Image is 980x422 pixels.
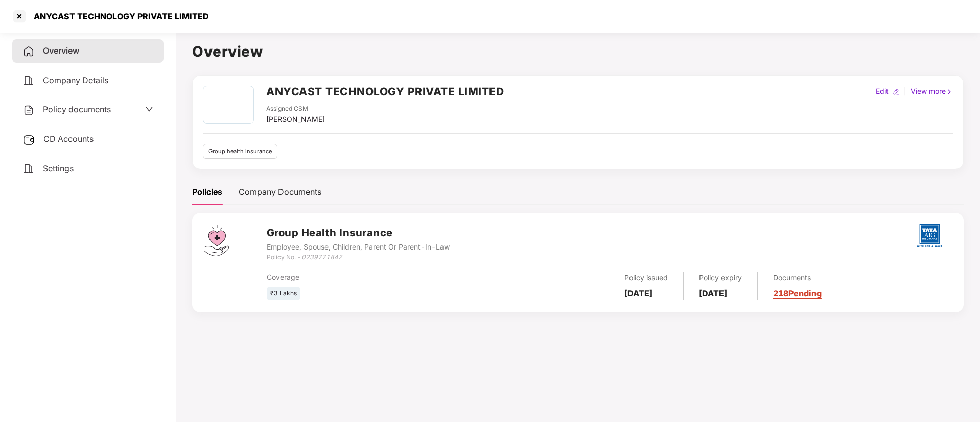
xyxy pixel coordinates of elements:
img: svg+xml;base64,PHN2ZyB4bWxucz0iaHR0cDovL3d3dy53My5vcmcvMjAwMC9zdmciIHdpZHRoPSIyNCIgaGVpZ2h0PSIyNC... [22,163,35,175]
div: Assigned CSM [266,104,325,114]
h3: Group Health Insurance [267,225,450,241]
div: Policies [192,186,222,198]
img: svg+xml;base64,PHN2ZyB4bWxucz0iaHR0cDovL3d3dy53My5vcmcvMjAwMC9zdmciIHdpZHRoPSIyNCIgaGVpZ2h0PSIyNC... [22,75,35,87]
span: Company Details [43,75,108,85]
div: Policy issued [624,272,668,283]
h2: ANYCAST TECHNOLOGY PRIVATE LIMITED [266,83,504,100]
img: svg+xml;base64,PHN2ZyB4bWxucz0iaHR0cDovL3d3dy53My5vcmcvMjAwMC9zdmciIHdpZHRoPSI0Ny43MTQiIGhlaWdodD... [204,225,229,256]
div: ₹3 Lakhs [267,287,300,301]
div: Coverage [267,271,495,283]
span: Policy documents [43,104,111,114]
div: [PERSON_NAME] [266,114,325,125]
span: Settings [43,163,74,173]
h1: Overview [192,40,964,63]
span: CD Accounts [43,134,94,144]
div: Policy No. - [267,253,450,262]
div: Employee, Spouse, Children, Parent Or Parent-In-Law [267,241,450,253]
img: svg+xml;base64,PHN2ZyB3aWR0aD0iMjUiIGhlaWdodD0iMjQiIHZpZXdCb3g9IjAgMCAyNSAyNCIgZmlsbD0ibm9uZSIgeG... [22,134,35,146]
div: View more [908,86,955,97]
div: Documents [773,272,822,283]
div: Policy expiry [699,272,742,283]
i: 0239771842 [301,253,342,261]
b: [DATE] [624,288,652,299]
div: Group health insurance [203,144,277,159]
div: Company Documents [239,186,321,198]
img: editIcon [893,88,900,95]
div: Edit [874,86,891,97]
img: rightIcon [946,88,953,95]
div: ANYCAST TECHNOLOGY PRIVATE LIMITED [28,11,209,21]
a: 218 Pending [773,288,822,299]
img: svg+xml;base64,PHN2ZyB4bWxucz0iaHR0cDovL3d3dy53My5vcmcvMjAwMC9zdmciIHdpZHRoPSIyNCIgaGVpZ2h0PSIyNC... [22,45,35,58]
img: tatag.png [912,218,947,254]
span: Overview [43,45,79,56]
b: [DATE] [699,288,727,299]
img: svg+xml;base64,PHN2ZyB4bWxucz0iaHR0cDovL3d3dy53My5vcmcvMjAwMC9zdmciIHdpZHRoPSIyNCIgaGVpZ2h0PSIyNC... [22,104,35,116]
div: | [902,86,908,97]
span: down [145,105,153,113]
